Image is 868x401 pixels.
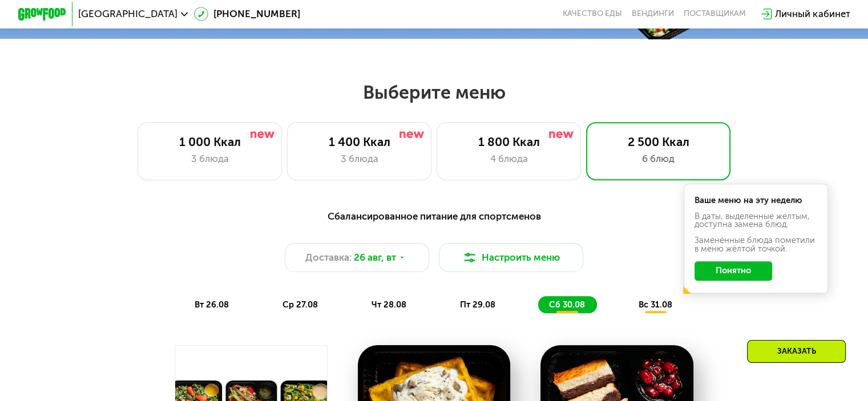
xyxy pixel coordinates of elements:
a: Вендинги [632,9,674,19]
div: Заменённые блюда пометили в меню жёлтой точкой. [695,236,818,253]
a: [PHONE_NUMBER] [194,7,300,21]
div: Личный кабинет [775,7,850,21]
div: В даты, выделенные желтым, доступна замена блюд. [695,212,818,229]
div: 4 блюда [449,152,568,166]
h2: Выберите меню [39,81,830,104]
span: [GEOGRAPHIC_DATA] [78,9,177,19]
div: 3 блюда [150,152,269,166]
span: пт 29.08 [460,299,495,310]
div: Ваше меню на эту неделю [695,196,818,205]
span: чт 28.08 [372,299,406,310]
a: Качество еды [563,9,622,19]
div: 1 000 Ккал [150,135,269,149]
div: 1 800 Ккал [449,135,568,149]
div: 6 блюд [599,152,718,166]
div: 3 блюда [300,152,419,166]
div: Заказать [747,340,846,363]
span: ср 27.08 [282,299,318,310]
span: 26 авг, вт [354,250,396,265]
button: Понятно [695,261,772,281]
button: Настроить меню [439,243,584,272]
span: вс 31.08 [639,299,672,310]
span: сб 30.08 [549,299,585,310]
div: 2 500 Ккал [599,135,718,149]
div: поставщикам [684,9,746,19]
div: 1 400 Ккал [300,135,419,149]
div: Сбалансированное питание для спортсменов [77,209,791,224]
span: Доставка: [305,250,352,265]
span: вт 26.08 [195,299,229,310]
